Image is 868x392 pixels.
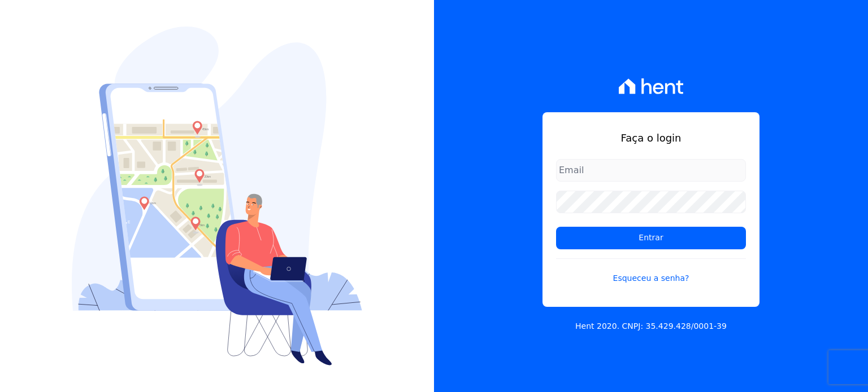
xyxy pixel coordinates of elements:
[556,227,746,249] input: Entrar
[556,130,746,146] h1: Faça o login
[556,159,746,182] input: Email
[72,27,362,365] img: Login
[556,258,746,284] a: Esqueceu a senha?
[575,320,727,332] p: Hent 2020. CNPJ: 35.429.428/0001-39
